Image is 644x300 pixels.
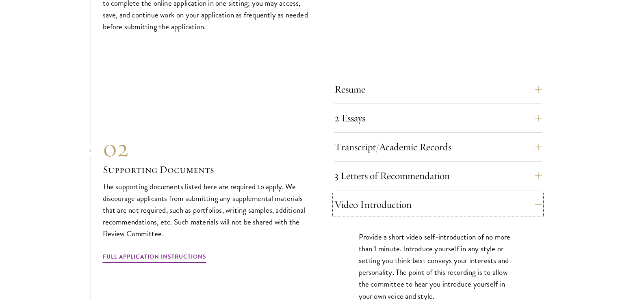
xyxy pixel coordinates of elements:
[103,252,206,264] a: Full Application Instructions
[103,163,310,177] h3: Supporting Documents
[334,166,542,186] button: 3 Letters of Recommendation
[334,108,542,128] button: 2 Essays
[334,80,542,99] button: Resume
[103,181,310,240] p: The supporting documents listed here are required to apply. We discourage applicants from submitt...
[334,195,542,214] button: Video Introduction
[334,137,542,157] button: Transcript/Academic Records
[103,134,310,163] div: 02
